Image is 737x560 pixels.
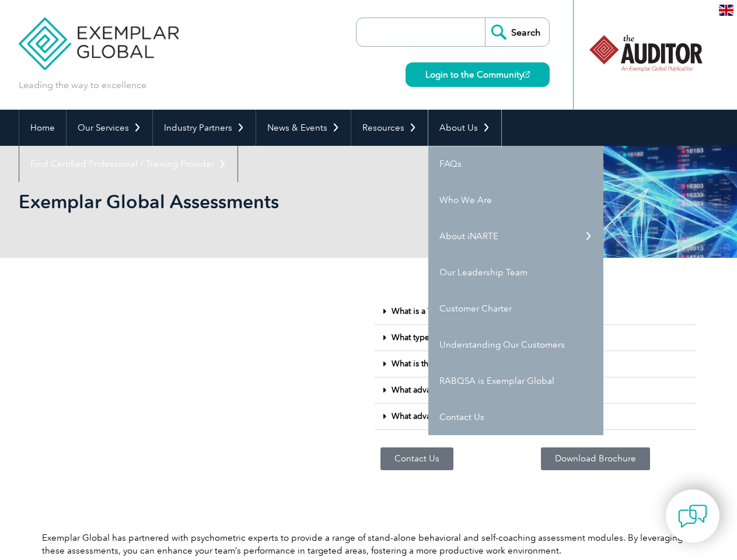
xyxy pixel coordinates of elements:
[392,306,518,316] a: What is a TalentClick Assessment?
[428,399,603,435] a: Contact Us
[406,62,550,87] a: Login to the Community
[42,533,683,556] span: Exemplar Global has partnered with psychometric experts to provide a range of stand-alone behavio...
[392,359,581,369] a: What is the process of completing an Assessment?
[428,290,603,327] a: Customer Charter
[19,146,237,182] a: Find Certified Professional / Training Provider
[351,110,428,146] a: Resources
[555,454,636,463] span: Download Brochure
[375,377,696,404] div: What advantages do employers/organizations receive?
[428,363,603,399] a: RABQSA is Exemplar Global
[67,110,152,146] a: Our Services
[394,454,439,463] span: Contact Us
[392,385,597,395] a: What advantages do employers/organizations receive?
[541,447,650,470] a: Download Brochure
[428,146,603,182] a: FAQs
[392,411,543,421] a: What advantages do professionals gain?
[375,351,696,377] div: What is the process of completing an Assessment?
[380,447,453,470] a: Contact Us
[719,5,733,16] img: en
[392,332,599,342] a: What type of Assessments does Exemplar Global offer?
[428,254,603,290] a: Our Leadership Team
[428,110,501,146] a: About Us
[428,182,603,218] a: Who We Are
[375,299,696,325] div: What is a TalentClick Assessment?
[256,110,351,146] a: News & Events
[523,71,530,78] img: open_square.png
[428,327,603,363] a: Understanding Our Customers
[19,79,146,92] p: Leading the way to excellence
[19,110,66,146] a: Home
[153,110,256,146] a: Industry Partners
[375,404,696,430] div: What advantages do professionals gain?
[678,502,707,531] img: contact-chat.png
[485,18,549,46] input: Search
[19,192,509,211] h2: Exemplar Global Assessments
[375,325,696,351] div: What type of Assessments does Exemplar Global offer?
[428,218,603,254] a: About iNARTE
